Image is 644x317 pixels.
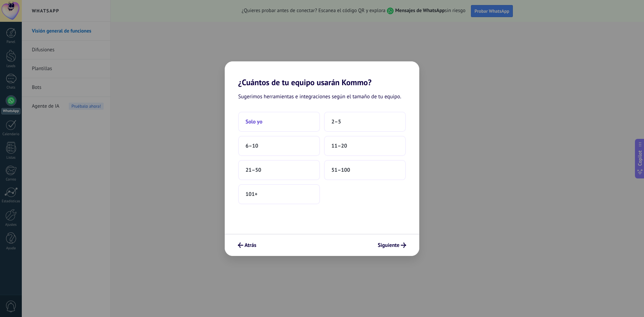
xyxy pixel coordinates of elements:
span: Solo yo [246,118,262,125]
span: Sugerimos herramientas e integraciones según el tamaño de tu equipo. [238,93,401,101]
span: 11–20 [331,143,347,149]
button: Solo yo [238,112,320,132]
button: 11–20 [324,136,406,156]
button: 101+ [238,184,320,204]
button: Siguiente [375,240,409,251]
span: 21–50 [246,167,261,173]
span: 6–10 [246,143,258,149]
button: 2–5 [324,112,406,132]
span: Atrás [245,243,256,248]
button: 6–10 [238,136,320,156]
button: 21–50 [238,160,320,180]
span: Siguiente [378,243,399,248]
span: 101+ [246,191,258,198]
button: Atrás [235,240,259,251]
button: 51–100 [324,160,406,180]
span: 2–5 [331,118,341,125]
h2: ¿Cuántos de tu equipo usarán Kommo? [225,61,419,87]
span: 51–100 [331,167,350,173]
